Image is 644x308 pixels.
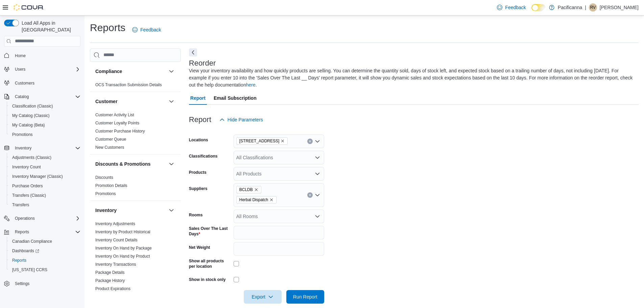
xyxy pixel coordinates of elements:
[12,51,80,60] span: Home
[15,80,34,86] span: Customers
[558,3,582,11] p: Pacificanna
[214,91,257,105] span: Email Subscription
[12,183,43,189] span: Purchase Orders
[95,145,124,150] a: New Customers
[1,279,83,288] button: Settings
[9,247,42,255] a: Dashboards
[7,130,83,139] button: Promotions
[9,153,80,162] span: Adjustments (Classic)
[189,137,208,143] label: Locations
[7,191,83,200] button: Transfers (Classic)
[189,212,203,218] label: Rooms
[95,82,162,87] a: OCS Transaction Submission Details
[12,258,26,263] span: Reports
[189,67,635,89] div: View your inventory availability and how quickly products are selling. You can determine the quan...
[1,92,83,101] button: Catalog
[167,97,175,105] button: Customer
[12,228,32,236] button: Reports
[7,111,83,120] button: My Catalog (Classic)
[189,153,218,159] label: Classifications
[7,237,83,246] button: Canadian Compliance
[590,3,596,11] span: RV
[12,202,29,208] span: Transfers
[95,221,135,227] span: Inventory Adjustments
[307,139,313,144] button: Clear input
[140,26,161,33] span: Feedback
[12,103,53,109] span: Classification (Classic)
[293,293,317,300] span: Run Report
[1,51,83,61] button: Home
[1,78,83,88] button: Customers
[7,120,83,130] button: My Catalog (Beta)
[15,216,35,221] span: Operations
[1,227,83,237] button: Reports
[95,207,117,214] h3: Inventory
[505,4,526,11] span: Feedback
[95,254,150,259] span: Inventory On Hand by Product
[90,81,181,92] div: Compliance
[19,20,80,33] span: Load All Apps in [GEOGRAPHIC_DATA]
[95,161,166,167] button: Discounts & Promotions
[315,139,320,144] button: Open list of options
[589,3,597,11] div: Rachael Veenstra
[12,144,80,152] span: Inventory
[7,153,83,162] button: Adjustments (Classic)
[12,155,51,160] span: Adjustments (Classic)
[95,98,166,105] button: Customer
[307,192,313,198] button: Clear input
[9,247,80,255] span: Dashboards
[15,281,29,286] span: Settings
[15,53,26,58] span: Home
[12,79,37,87] a: Customers
[15,94,29,99] span: Catalog
[95,262,136,267] a: Inventory Transactions
[167,206,175,214] button: Inventory
[9,237,80,245] span: Canadian Compliance
[12,93,31,101] button: Catalog
[9,182,80,190] span: Purchase Orders
[95,145,124,150] span: New Customers
[12,164,41,170] span: Inventory Count
[7,181,83,191] button: Purchase Orders
[239,196,268,203] span: Herbal Dispatch
[95,286,130,291] span: Product Expirations
[9,102,80,110] span: Classification (Classic)
[9,121,80,129] span: My Catalog (Beta)
[95,137,126,142] span: Customer Queue
[190,91,206,105] span: Report
[494,1,528,14] a: Feedback
[7,265,83,275] button: [US_STATE] CCRS
[9,201,32,209] a: Transfers
[95,237,138,243] span: Inventory Count Details
[9,131,35,139] a: Promotions
[7,256,83,265] button: Reports
[95,230,150,234] a: Inventory by Product Historical
[95,175,113,180] a: Discounts
[12,93,80,101] span: Catalog
[12,279,80,288] span: Settings
[95,286,130,291] a: Product Expirations
[15,229,29,235] span: Reports
[95,191,116,196] span: Promotions
[12,65,28,73] button: Users
[189,258,231,269] label: Show all products per location
[244,290,282,304] button: Export
[228,116,263,123] span: Hide Parameters
[281,139,285,143] button: Remove 1560 Fairfield Road from selection in this group
[95,278,125,283] span: Package History
[15,67,25,72] span: Users
[9,112,52,120] a: My Catalog (Classic)
[95,129,145,134] a: Customer Purchase History
[12,214,80,222] span: Operations
[9,131,80,139] span: Promotions
[189,277,226,282] label: Show in stock only
[12,132,33,137] span: Promotions
[239,138,280,144] span: [STREET_ADDRESS]
[248,290,278,304] span: Export
[95,183,127,188] span: Promotion Details
[12,248,39,254] span: Dashboards
[9,201,80,209] span: Transfers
